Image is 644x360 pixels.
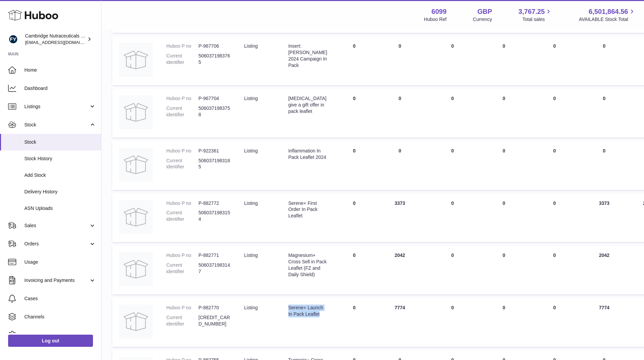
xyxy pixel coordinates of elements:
div: Insert: [PERSON_NAME] 2024 Campaign In Pack [288,43,327,69]
span: listing [244,43,258,49]
span: 0 [553,305,556,310]
span: Invoicing and Payments [24,277,89,284]
dd: 5060371983765 [198,53,231,66]
span: listing [244,253,258,258]
span: 0 [553,148,556,153]
span: [EMAIL_ADDRESS][DOMAIN_NAME] [25,40,99,45]
dd: P-882771 [198,252,231,259]
div: Cambridge Nutraceuticals Ltd [25,33,86,46]
td: 0 [480,245,528,294]
td: 0 [334,193,375,242]
span: 0 [553,253,556,258]
td: 0 [334,141,375,190]
td: 0 [334,298,375,347]
strong: GBP [477,7,492,16]
span: Settings [24,332,96,338]
td: 0 [480,298,528,347]
strong: 6099 [431,7,447,16]
img: product image [119,95,153,129]
td: 0 [425,245,480,294]
span: 3,767.25 [519,7,545,16]
span: Usage [24,259,96,265]
span: Stock [24,122,89,128]
td: 0 [425,36,480,85]
td: 0 [480,193,528,242]
dt: Huboo P no [166,200,198,207]
td: 0 [425,89,480,138]
div: Inflammation In Pack Leaflet 2024 [288,148,327,161]
span: Orders [24,241,89,247]
img: product image [119,43,153,77]
a: 3,767.25 Total sales [519,7,553,23]
td: 0 [480,36,528,85]
td: 0 [334,245,375,294]
img: product image [119,200,153,234]
dt: Current identifier [166,262,198,275]
span: listing [244,148,258,153]
td: 2042 [581,245,627,294]
span: listing [244,305,258,310]
dd: P-967704 [198,95,231,102]
dd: 5060371983147 [198,262,231,275]
dt: Current identifier [166,314,198,327]
span: Listings [24,103,89,110]
span: Sales [24,222,89,229]
div: Serene+ First Order In Pack Leaflet [288,200,327,219]
dd: 5060371983185 [198,158,231,170]
span: listing [244,96,258,101]
span: AVAILABLE Stock Total [579,16,636,23]
img: huboo@camnutra.com [8,34,18,44]
dd: 5060371983154 [198,210,231,222]
span: Delivery History [24,189,96,195]
a: Log out [8,335,93,347]
td: 0 [581,36,627,85]
td: 0 [375,89,425,138]
dt: Current identifier [166,105,198,118]
div: Currency [473,16,492,23]
span: ASN Uploads [24,205,96,212]
dd: P-882770 [198,305,231,311]
span: 0 [553,96,556,101]
td: 0 [375,141,425,190]
span: Add Stock [24,172,96,178]
span: Stock [24,139,96,145]
dd: [CREDIT_CARD_NUMBER] [198,314,231,327]
dt: Current identifier [166,210,198,222]
dt: Huboo P no [166,43,198,49]
img: product image [119,305,153,338]
dd: 5060371983758 [198,105,231,118]
span: Total sales [522,16,552,23]
td: 0 [480,141,528,190]
dt: Huboo P no [166,148,198,154]
td: 3373 [375,193,425,242]
td: 0 [375,36,425,85]
td: 0 [334,89,375,138]
div: Serene+ Launch In Pack Leaflet [288,305,327,317]
td: 0 [425,141,480,190]
dt: Current identifier [166,53,198,66]
span: 0 [553,200,556,206]
div: [MEDICAL_DATA] give a gift offer in pack leaflet [288,95,327,115]
td: 0 [480,89,528,138]
dd: P-922361 [198,148,231,154]
td: 0 [425,298,480,347]
span: 0 [553,43,556,49]
span: Dashboard [24,85,96,92]
dt: Huboo P no [166,305,198,311]
span: 6,501,864.56 [589,7,628,16]
div: Huboo Ref [424,16,447,23]
img: product image [119,148,153,182]
dd: P-967706 [198,43,231,49]
td: 7774 [375,298,425,347]
td: 0 [334,36,375,85]
td: 7774 [581,298,627,347]
td: 0 [581,89,627,138]
dt: Current identifier [166,158,198,170]
span: Home [24,67,96,73]
td: 0 [425,193,480,242]
img: product image [119,252,153,286]
span: Channels [24,314,96,320]
td: 3373 [581,193,627,242]
span: Cases [24,295,96,302]
dd: P-882772 [198,200,231,207]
